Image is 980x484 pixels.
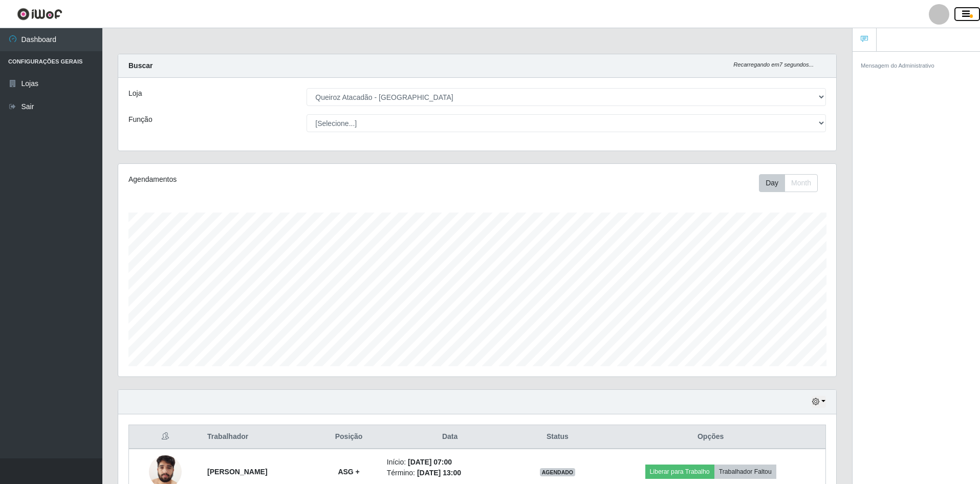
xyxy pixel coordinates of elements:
label: Loja [128,88,142,99]
label: Função [128,114,153,125]
th: Posição [317,425,380,449]
strong: Buscar [128,61,153,70]
span: AGENDADO [540,468,576,476]
i: Recarregando em 7 segundos... [733,61,814,68]
th: Data [381,425,519,449]
strong: [PERSON_NAME] [207,468,267,476]
button: Liberar para Trabalho [645,465,714,479]
button: Day [759,174,785,192]
small: Mensagem do Administrativo [861,62,934,69]
li: Término: [387,468,513,478]
time: [DATE] 07:00 [408,458,452,466]
button: Trabalhador Faltou [714,465,776,479]
th: Trabalhador [201,425,317,449]
strong: ASG + [338,468,359,476]
time: [DATE] 13:00 [417,469,461,477]
button: Month [785,174,818,192]
div: First group [759,174,818,192]
li: Início: [387,457,513,468]
div: Agendamentos [128,174,410,185]
img: CoreUI Logo [17,8,62,20]
th: Status [519,425,596,449]
th: Opções [596,425,825,449]
div: Toolbar with button groups [759,174,826,192]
